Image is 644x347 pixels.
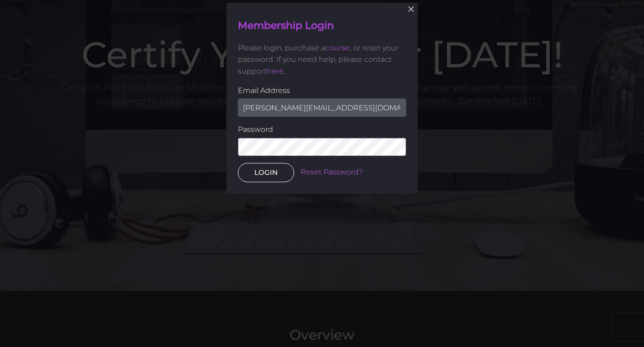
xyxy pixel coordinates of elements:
[238,19,406,33] h4: Membership Login
[238,124,406,136] label: Password
[238,42,406,77] p: Please login, purchase a , or reset your password. If you need help, please contact support .
[267,67,284,76] a: here
[325,43,350,52] a: course
[238,163,294,182] button: LOGIN
[238,84,406,96] label: Email Address
[301,168,363,176] a: Reset Password?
